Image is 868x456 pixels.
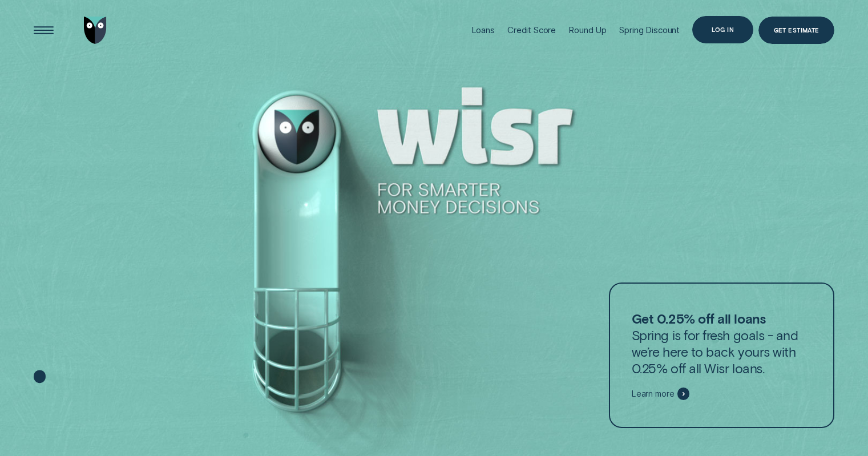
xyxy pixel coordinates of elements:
[619,25,680,35] div: Spring Discount
[712,27,734,32] div: Log in
[632,310,765,326] strong: Get 0.25% off all loans
[632,389,675,399] span: Learn more
[507,25,556,35] div: Credit Score
[30,17,57,44] button: Open Menu
[84,17,107,44] img: Wisr
[471,25,495,35] div: Loans
[632,310,812,377] p: Spring is for fresh goals - and we’re here to back yours with 0.25% off all Wisr loans.
[758,17,834,44] a: Get Estimate
[568,25,607,35] div: Round Up
[609,283,835,427] a: Get 0.25% off all loansSpring is for fresh goals - and we’re here to back yours with 0.25% off al...
[692,16,753,43] button: Log in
